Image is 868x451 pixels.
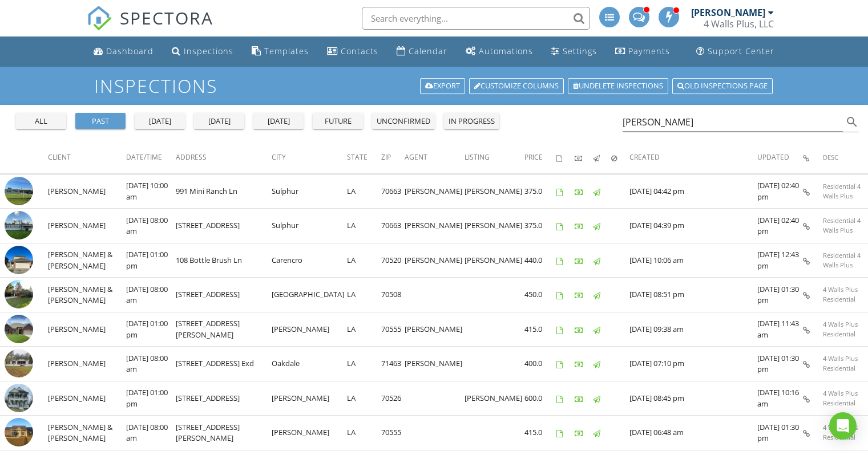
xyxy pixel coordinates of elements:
td: LA [347,381,381,416]
td: [DATE] 04:42 pm [629,174,757,209]
a: SPECTORA [87,15,213,39]
td: [PERSON_NAME] [48,347,126,381]
td: 375.0 [524,174,556,209]
td: [DATE] 04:39 pm [629,209,757,243]
th: Updated: Not sorted. [757,141,803,173]
td: 600.0 [524,381,556,416]
i: search [845,115,859,129]
td: 70520 [381,243,405,278]
td: Carencro [272,243,347,278]
div: Payments [628,46,670,56]
span: Residential 4 Walls Plus [823,182,861,200]
div: [DATE] [199,116,240,127]
span: 4 Walls Plus Residential [823,320,858,338]
div: Templates [264,46,309,56]
td: Oakdale [272,347,347,381]
th: Date/Time: Not sorted. [126,141,176,173]
td: [DATE] 10:06 am [629,243,757,278]
button: unconfirmed [372,113,435,129]
th: Client: Not sorted. [48,141,126,173]
td: [PERSON_NAME] & [PERSON_NAME] [48,243,126,278]
th: Canceled: Not sorted. [611,141,629,173]
th: Listing: Not sorted. [465,141,524,173]
td: 70555 [381,416,405,450]
td: [STREET_ADDRESS] Exd [176,347,272,381]
div: Automations [479,46,533,56]
span: Address [176,152,207,162]
button: past [75,113,126,129]
td: [DATE] 08:00 am [126,347,176,381]
a: Old inspections page [672,78,773,94]
a: Settings [547,41,601,62]
td: [STREET_ADDRESS][PERSON_NAME] [176,416,272,450]
td: 70555 [381,312,405,347]
td: [PERSON_NAME] & [PERSON_NAME] [48,416,126,450]
input: Search everything... [362,7,590,30]
td: [STREET_ADDRESS] [176,381,272,416]
td: LA [347,209,381,243]
td: [DATE] 01:30 pm [757,416,803,450]
a: Contacts [322,41,383,62]
a: Templates [247,41,313,62]
button: [DATE] [253,113,304,129]
td: LA [347,416,381,450]
a: Dashboard [89,41,158,62]
td: 400.0 [524,347,556,381]
td: [DATE] 01:30 pm [757,278,803,312]
td: [PERSON_NAME] [465,174,524,209]
td: [PERSON_NAME] [48,174,126,209]
span: Price [524,152,543,162]
a: Inspections [167,41,238,62]
td: [DATE] 08:00 am [126,416,176,450]
input: Search [623,113,843,132]
span: State [347,152,368,162]
td: [PERSON_NAME] [48,381,126,416]
span: Zip [381,152,391,162]
div: Open Intercom Messenger [829,412,857,440]
span: Listing [465,152,490,162]
button: future [313,113,363,129]
td: [DATE] 08:00 am [126,278,176,312]
img: The Best Home Inspection Software - Spectora [87,6,112,31]
td: 70508 [381,278,405,312]
td: [DATE] 08:51 pm [629,278,757,312]
td: Sulphur [272,174,347,209]
img: cover.jpg [5,246,33,274]
div: in progress [449,116,495,127]
th: Price: Not sorted. [524,141,556,173]
td: [DATE] 01:00 pm [126,312,176,347]
a: Customize Columns [469,78,564,94]
span: 4 Walls Plus Residential [823,354,858,372]
td: [DATE] 01:00 pm [126,243,176,278]
div: Settings [563,46,597,56]
img: cover.jpg [5,280,33,308]
a: Export [420,78,465,94]
td: [STREET_ADDRESS][PERSON_NAME] [176,312,272,347]
td: 70663 [381,174,405,209]
div: Calendar [409,46,447,56]
span: Desc [823,153,838,161]
td: [PERSON_NAME] [48,209,126,243]
td: [DATE] 01:30 pm [757,347,803,381]
td: [DATE] 12:43 pm [757,243,803,278]
td: [STREET_ADDRESS] [176,209,272,243]
span: SPECTORA [120,6,213,30]
div: Inspections [184,46,233,56]
span: 4 Walls Plus Residential [823,423,858,441]
td: 71463 [381,347,405,381]
th: City: Not sorted. [272,141,347,173]
button: [DATE] [194,113,244,129]
th: Agent: Not sorted. [405,141,465,173]
th: Created: Not sorted. [629,141,757,173]
th: Desc: Not sorted. [823,141,868,173]
img: cover.jpg [5,349,33,377]
a: Automations (Advanced) [461,41,538,62]
span: Updated [757,152,789,162]
td: [GEOGRAPHIC_DATA] [272,278,347,312]
td: 415.0 [524,416,556,450]
div: unconfirmed [377,116,430,127]
td: [DATE] 09:38 am [629,312,757,347]
td: 70526 [381,381,405,416]
img: cover.jpg [5,315,33,343]
span: Residential 4 Walls Plus [823,216,861,234]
